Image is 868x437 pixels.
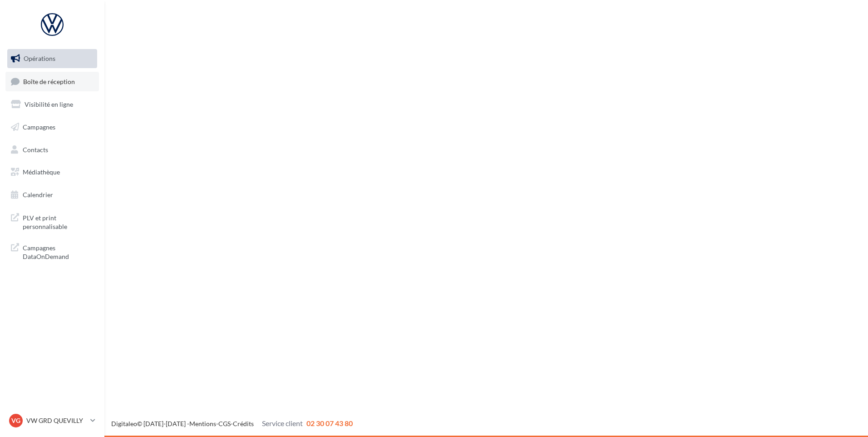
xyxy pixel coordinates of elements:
a: Contacts [5,140,99,159]
a: Digitaleo [111,420,137,427]
span: 02 30 07 43 80 [306,419,353,427]
a: Calendrier [5,185,99,204]
a: VG VW GRD QUEVILLY [7,412,97,429]
span: Visibilité en ligne [25,100,73,108]
p: VW GRD QUEVILLY [26,416,87,425]
a: Visibilité en ligne [5,95,99,114]
a: Médiathèque [5,163,99,182]
span: Médiathèque [23,168,60,176]
span: Service client [262,419,303,427]
span: Campagnes [23,123,55,131]
a: PLV et print personnalisable [5,208,99,235]
span: Calendrier [23,191,53,199]
span: Opérations [24,55,55,62]
a: Campagnes DataOnDemand [5,238,99,265]
span: Contacts [23,145,48,153]
span: VG [11,416,20,425]
a: Opérations [5,49,99,68]
span: PLV et print personnalisable [23,212,94,231]
span: Boîte de réception [23,77,75,85]
a: Boîte de réception [5,72,99,91]
a: Mentions [189,420,216,427]
a: Campagnes [5,118,99,137]
span: Campagnes DataOnDemand [23,242,94,261]
a: CGS [218,420,231,427]
a: Crédits [233,420,254,427]
span: © [DATE]-[DATE] - - - [111,420,353,427]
